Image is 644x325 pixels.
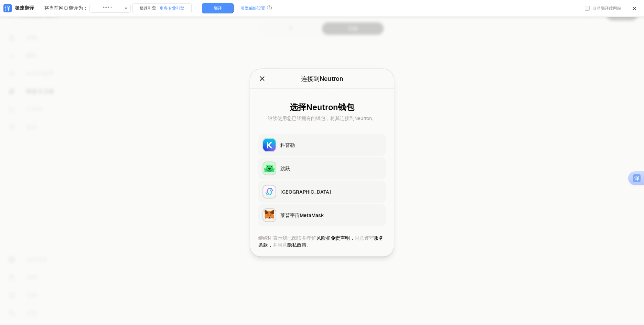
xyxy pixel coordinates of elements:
[355,235,374,241] font: 同意遵守
[263,139,276,151] img: 科普勒
[301,74,320,82] font: 连接到
[258,204,386,226] button: 莱普宇宙MetaMask莱普宇宙MetaMask
[280,142,295,148] font: 科普勒
[320,74,343,82] font: Neutron
[258,74,266,83] button: 关闭
[258,134,386,156] button: 科普勒科普勒
[263,162,276,174] img: 跳跃
[273,241,287,248] font: 并同意
[280,165,290,171] font: 跳跃
[287,241,311,248] a: 隐私政策。
[316,235,355,241] a: 风险和免责声明，
[258,235,316,241] font: 继续即表示我已阅读并理解
[280,212,324,218] font: 莱普宇宙MetaMask
[280,188,331,195] font: [GEOGRAPHIC_DATA]
[263,185,276,198] img: 宇宙站
[263,209,276,221] img: 莱普宇宙MetaMask
[258,157,386,179] button: 跳跃跳跃
[258,181,386,203] button: 宇宙站[GEOGRAPHIC_DATA]
[268,115,377,121] font: 继续使用您已经拥有的钱包，将其连接到Neutron。
[290,101,354,112] font: 选择Neutron钱包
